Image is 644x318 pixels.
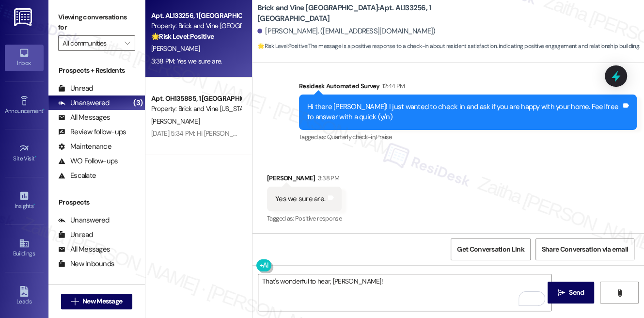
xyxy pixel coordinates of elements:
span: Send [569,287,584,298]
span: • [33,201,35,208]
input: All communities [63,35,120,51]
strong: 🌟 Risk Level: Positive [257,42,307,50]
i:  [125,39,130,47]
textarea: To enrich screen reader interactions, please activate Accessibility in Grammarly extension settings [258,274,551,311]
button: Send [548,282,595,303]
div: Yes we sure are. [275,194,325,204]
div: Unanswered [58,215,110,225]
span: Quarterly check-in , [327,133,376,141]
span: • [43,106,45,113]
span: [PERSON_NAME] [151,44,200,53]
div: Unread [58,83,93,94]
i:  [71,298,79,305]
b: Brick and Vine [GEOGRAPHIC_DATA]: Apt. AL133256, 1 [GEOGRAPHIC_DATA] [257,3,451,24]
div: Escalate [58,171,96,181]
div: Prospects + Residents [48,65,145,76]
div: Residesk Automated Survey [299,81,637,95]
span: Share Conversation via email [542,244,628,254]
a: Buildings [5,235,44,261]
div: Apt. OH135885, 1 [GEOGRAPHIC_DATA] [151,94,241,104]
img: ResiDesk Logo [14,8,34,26]
div: New Inbounds [58,259,114,269]
div: Property: Brick and Vine [GEOGRAPHIC_DATA] [151,21,241,31]
div: Unanswered [58,98,110,108]
span: New Message [82,296,122,306]
span: [PERSON_NAME] [151,117,200,126]
div: (3) [131,95,145,111]
div: Property: Brick and Vine [US_STATE] [151,104,241,114]
span: : The message is a positive response to a check-in about resident satisfaction, indicating positi... [257,41,640,51]
strong: 🌟 Risk Level: Positive [151,32,214,41]
span: Positive response [295,214,342,223]
label: Viewing conversations for [58,10,135,35]
a: Site Visit • [5,140,44,166]
div: 3:38 PM: Yes we sure are. [151,57,222,65]
button: Share Conversation via email [535,238,634,260]
div: [PERSON_NAME]. ([EMAIL_ADDRESS][DOMAIN_NAME]) [257,26,436,36]
div: Unread [58,230,93,240]
div: Prospects [48,197,145,207]
span: • [35,154,36,160]
div: WO Follow-ups [58,156,118,166]
div: Tagged as: [299,130,637,144]
span: Praise [376,133,392,141]
div: Review follow-ups [58,127,126,137]
div: Hi there [PERSON_NAME]! I just wanted to check in and ask if you are happy with your home. Feel f... [307,102,621,123]
span: Get Conversation Link [457,244,524,254]
a: Insights • [5,188,44,214]
div: All Messages [58,112,110,123]
div: Tagged as: [267,211,342,225]
div: All Messages [58,244,110,254]
div: 3:38 PM [315,173,339,183]
i:  [558,289,565,297]
div: 12:44 PM [380,81,405,91]
button: New Message [61,294,133,309]
a: Inbox [5,45,44,71]
div: [PERSON_NAME] [267,173,342,187]
button: Get Conversation Link [451,238,530,260]
div: Apt. AL133256, 1 [GEOGRAPHIC_DATA] [151,11,241,21]
a: Leads [5,283,44,309]
div: Maintenance [58,142,111,152]
i:  [615,289,623,297]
